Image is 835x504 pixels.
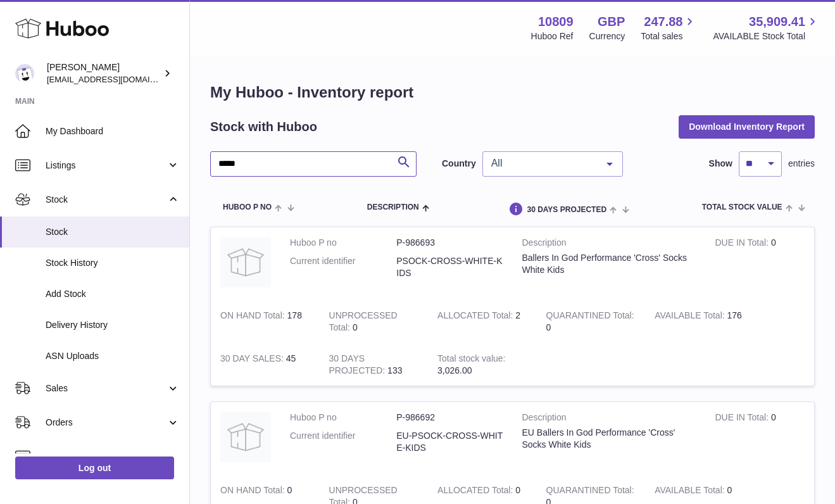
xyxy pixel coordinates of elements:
span: Stock [46,194,166,206]
td: 178 [211,300,320,343]
strong: DUE IN Total [715,412,770,425]
strong: Description [522,237,696,252]
td: 0 [320,300,429,343]
label: Show [709,158,732,170]
a: 247.88 Total sales [641,13,697,42]
span: Add Stock [46,288,180,300]
span: 35,909.41 [749,13,805,30]
img: product image [220,412,271,462]
span: Stock [46,226,180,238]
span: 30 DAYS PROJECTED [527,206,606,214]
dd: P-986693 [396,237,503,249]
span: Huboo P no [223,203,272,211]
span: ASN Uploads [46,350,180,362]
div: EU Ballers In God Performance 'Cross' Socks White Kids [522,427,696,451]
strong: UNPROCESSED Total [329,310,398,336]
strong: QUARANTINED Total [546,310,634,324]
strong: ALLOCATED Total [437,310,515,324]
a: Log out [15,457,174,479]
span: Orders [46,417,166,429]
strong: ON HAND Total [220,485,287,498]
div: [PERSON_NAME] [47,61,161,85]
td: 0 [705,227,814,300]
td: 133 [320,343,429,386]
a: 35,909.41 AVAILABLE Stock Total [713,13,820,42]
strong: AVAILABLE Total [655,310,727,324]
td: 2 [428,300,537,343]
span: Sales [46,382,166,394]
span: entries [788,158,815,170]
h2: Stock with Huboo [210,118,317,135]
td: 0 [705,402,814,475]
div: Currency [589,30,625,42]
strong: ALLOCATED Total [437,485,515,498]
strong: AVAILABLE Total [655,485,727,498]
span: 0 [546,322,551,332]
strong: QUARANTINED Total [546,485,634,498]
span: My Dashboard [46,125,180,137]
div: Ballers In God Performance 'Cross' Socks White Kids [522,252,696,276]
span: Listings [46,160,166,172]
span: All [488,157,597,170]
strong: GBP [598,13,625,30]
td: 176 [645,300,754,343]
strong: 30 DAY SALES [220,353,286,367]
img: product image [220,237,271,287]
strong: Total stock value [437,353,505,367]
dt: Huboo P no [290,412,396,424]
span: AVAILABLE Stock Total [713,30,820,42]
div: Huboo Ref [531,30,574,42]
td: 45 [211,343,320,386]
strong: ON HAND Total [220,310,287,324]
dd: P-986692 [396,412,503,424]
span: Total stock value [702,203,782,211]
strong: 10809 [538,13,574,30]
label: Country [442,158,476,170]
dt: Current identifier [290,255,396,279]
span: Delivery History [46,319,180,331]
dt: Huboo P no [290,237,396,249]
span: Total sales [641,30,697,42]
span: 3,026.00 [437,365,472,375]
strong: Description [522,412,696,427]
span: Stock History [46,257,180,269]
dt: Current identifier [290,430,396,454]
strong: 30 DAYS PROJECTED [329,353,388,379]
img: shop@ballersingod.com [15,64,34,83]
span: 247.88 [644,13,682,30]
span: [EMAIL_ADDRESS][DOMAIN_NAME] [47,74,186,84]
span: Description [367,203,419,211]
button: Download Inventory Report [679,115,815,138]
dd: EU-PSOCK-CROSS-WHITE-KIDS [396,430,503,454]
span: Usage [46,451,180,463]
dd: PSOCK-CROSS-WHITE-KIDS [396,255,503,279]
h1: My Huboo - Inventory report [210,82,815,103]
strong: DUE IN Total [715,237,770,251]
